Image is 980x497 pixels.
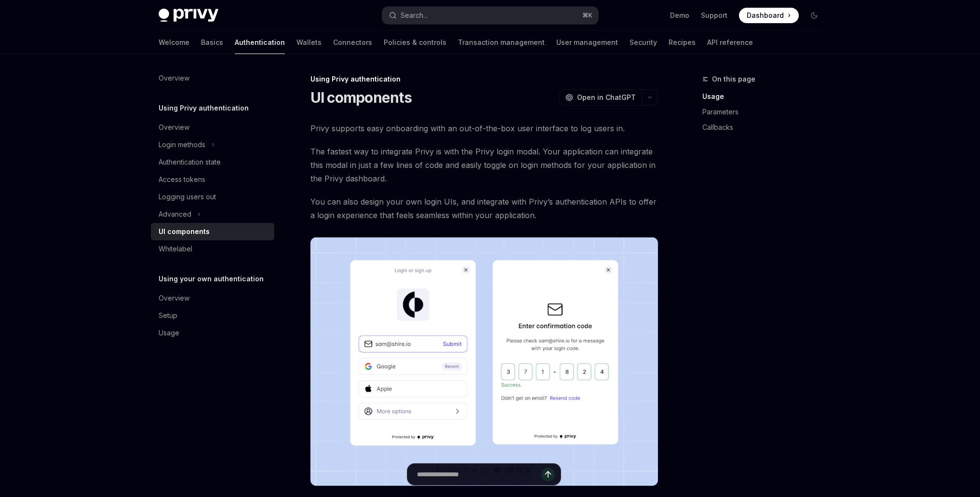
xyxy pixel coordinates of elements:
[310,74,658,84] div: Using Privy authentication
[670,11,689,20] a: Demo
[310,237,658,486] img: images/Onboard.png
[151,240,274,258] a: Whitelabel
[310,89,412,106] h1: UI components
[310,145,658,185] span: The fastest way to integrate Privy is with the Privy login modal. Your application can integrate ...
[159,72,189,84] div: Overview
[310,122,658,135] span: Privy supports easy onboarding with an out-of-the-box user interface to log users in.
[747,11,784,20] span: Dashboard
[159,208,191,220] div: Advanced
[702,120,830,135] a: Callbacks
[630,31,657,54] a: Security
[151,119,274,136] a: Overview
[296,31,322,54] a: Wallets
[235,31,285,54] a: Authentication
[458,31,545,54] a: Transaction management
[151,153,274,171] a: Authentication state
[151,69,274,87] a: Overview
[712,73,755,85] span: On this page
[159,226,210,237] div: UI components
[577,93,636,102] span: Open in ChatGPT
[159,327,179,339] div: Usage
[333,31,372,54] a: Connectors
[541,468,555,481] button: Send message
[701,11,727,20] a: Support
[151,290,274,307] a: Overview
[702,89,830,104] a: Usage
[401,10,428,21] div: Search...
[669,31,696,54] a: Recipes
[702,104,830,120] a: Parameters
[384,31,446,54] a: Policies & controls
[159,139,205,151] div: Login methods
[310,195,658,222] span: You can also design your own login UIs, and integrate with Privy’s authentication APIs to offer a...
[159,31,189,54] a: Welcome
[159,102,249,114] h5: Using Privy authentication
[739,8,799,23] a: Dashboard
[159,273,264,285] h5: Using your own authentication
[151,324,274,342] a: Usage
[151,307,274,324] a: Setup
[806,8,822,23] button: Toggle dark mode
[159,174,205,185] div: Access tokens
[159,310,177,321] div: Setup
[582,12,592,19] span: ⌘ K
[159,292,189,304] div: Overview
[151,188,274,206] a: Logging users out
[151,171,274,188] a: Access tokens
[151,223,274,240] a: UI components
[159,122,189,133] div: Overview
[159,9,218,22] img: dark logo
[159,156,221,168] div: Authentication state
[559,89,642,106] button: Open in ChatGPT
[159,243,192,255] div: Whitelabel
[201,31,223,54] a: Basics
[556,31,618,54] a: User management
[159,191,216,203] div: Logging users out
[707,31,753,54] a: API reference
[382,7,598,24] button: Search...⌘K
